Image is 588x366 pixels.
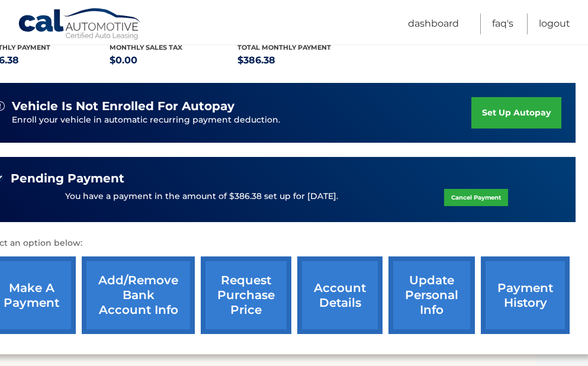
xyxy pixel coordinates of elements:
a: Logout [539,14,570,34]
a: request purchase price [201,256,291,334]
span: vehicle is not enrolled for autopay [12,99,234,114]
a: Cal Automotive [18,8,142,42]
span: Total Monthly Payment [237,43,331,52]
a: Dashboard [408,14,459,34]
span: Monthly sales Tax [110,43,182,52]
a: payment history [481,256,570,334]
a: set up autopay [471,97,561,129]
span: Pending Payment [11,171,124,186]
p: Enroll your vehicle in automatic recurring payment deduction. [12,114,471,127]
p: You have a payment in the amount of $386.38 set up for [DATE]. [65,190,338,203]
a: Add/Remove bank account info [82,256,195,334]
a: Cancel Payment [444,189,508,206]
p: $386.38 [237,52,366,69]
a: account details [297,256,383,334]
a: update personal info [388,256,475,334]
a: FAQ's [492,14,513,34]
p: $0.00 [110,52,238,69]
